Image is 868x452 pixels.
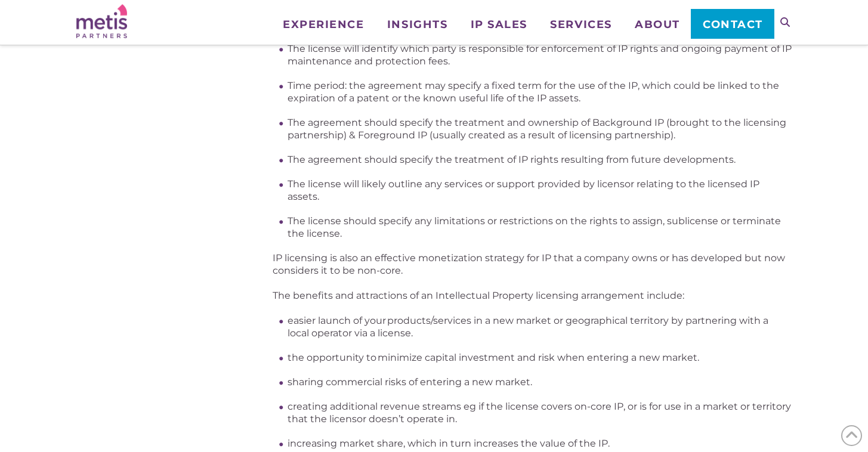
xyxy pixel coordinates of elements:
p: IP licensing is also an effective monetization strategy for IP that a company owns or has develop... [273,252,792,277]
span: Services [550,19,611,30]
span: Back to Top [841,425,862,446]
li: The license will identify which party is responsible for enforcement of IP rights and ongoing pay... [288,42,792,67]
li: The license will likely outline any services or support provided by licensor relating to the lice... [288,178,792,203]
li: The agreement should specify the treatment and ownership of Background IP (brought to the licensi... [288,116,792,141]
li: increasing market share, which in turn increases the value of the IP. [288,437,792,450]
span: About [635,19,680,30]
li: The license should specify any limitations or restrictions on the rights to assign, sublicense or... [288,215,792,240]
li: The agreement should specify the treatment of IP rights resulting from future developments. [288,153,792,166]
li: Time period: the agreement may specify a fixed term for the use of the IP, which could be linked ... [288,79,792,104]
img: Metis Partners [76,4,127,38]
span: Experience [283,19,364,30]
li: the opportunity to minimize capital investment and risk when entering a new market. [288,351,792,364]
p: The benefits and attractions of an Intellectual Property licensing arrangement include: [273,289,792,302]
a: Contact [691,9,774,39]
span: Contact [703,19,763,30]
li: easier launch of your products/services in a new market or geographical territory by partnering w... [288,314,792,339]
span: Insights [387,19,447,30]
li: sharing commercial risks of entering a new market. [288,376,792,388]
span: IP Sales [471,19,527,30]
li: creating additional revenue streams eg if the license covers on-core IP, or is for use in a marke... [288,400,792,425]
